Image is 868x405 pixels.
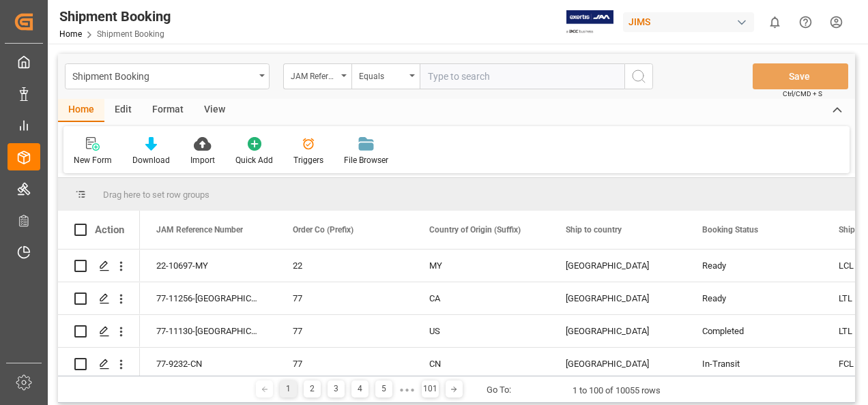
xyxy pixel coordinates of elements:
div: Home [58,99,104,122]
button: show 0 new notifications [759,7,790,37]
div: MY [429,250,533,282]
div: 77-9232-CN [140,348,276,380]
div: Press SPACE to select this row. [58,348,140,380]
div: Press SPACE to select this row. [58,282,140,315]
div: CN [429,348,533,380]
div: 5 [375,380,392,397]
div: 2 [304,380,321,397]
div: 77 [293,348,396,380]
div: Edit [104,99,142,122]
span: Country of Origin (Suffix) [429,225,521,235]
div: Completed [702,316,806,347]
input: Type to search [420,63,624,89]
div: [GEOGRAPHIC_DATA] [566,250,669,282]
div: Go To: [487,383,511,397]
div: Press SPACE to select this row. [58,315,140,348]
div: JAM Reference Number [291,67,337,82]
div: Press SPACE to select this row. [58,250,140,282]
button: open menu [65,63,270,89]
button: Save [753,63,848,89]
div: Import [190,154,215,166]
div: US [429,316,533,347]
div: View [194,99,235,122]
div: Equals [359,67,405,82]
div: 101 [422,380,439,397]
button: open menu [283,63,351,89]
div: Quick Add [235,154,273,166]
div: Download [132,154,170,166]
img: Exertis%20JAM%20-%20Email%20Logo.jpg_1722504956.jpg [566,10,613,34]
div: 4 [351,380,368,397]
div: 77-11130-[GEOGRAPHIC_DATA] [140,315,276,347]
div: 22-10697-MY [140,250,276,282]
span: JAM Reference Number [156,225,243,235]
span: Booking Status [702,225,758,235]
div: JIMS [623,12,754,32]
div: 1 [280,380,297,397]
span: Ctrl/CMD + S [783,89,822,99]
button: open menu [351,63,420,89]
div: Action [95,224,124,236]
div: 3 [328,380,345,397]
div: 22 [293,250,396,282]
div: File Browser [344,154,388,166]
button: search button [624,63,653,89]
div: [GEOGRAPHIC_DATA] [566,348,669,380]
div: Ready [702,283,806,314]
span: Drag here to set row groups [103,190,209,200]
div: CA [429,283,533,314]
div: In-Transit [702,348,806,380]
div: [GEOGRAPHIC_DATA] [566,283,669,314]
button: JIMS [623,9,759,35]
div: New Form [74,154,112,166]
div: 77 [293,283,396,314]
div: 1 to 100 of 10055 rows [573,384,661,397]
span: Order Co (Prefix) [293,225,353,235]
div: ● ● ● [399,385,414,395]
div: 77 [293,316,396,347]
div: Shipment Booking [59,6,171,27]
div: 77-11256-[GEOGRAPHIC_DATA] [140,282,276,314]
button: Help Center [790,7,821,37]
div: Shipment Booking [72,67,255,84]
div: Ready [702,250,806,282]
span: Ship to country [566,225,622,235]
div: Triggers [293,154,323,166]
a: Home [59,29,82,39]
div: [GEOGRAPHIC_DATA] [566,316,669,347]
div: Format [142,99,194,122]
